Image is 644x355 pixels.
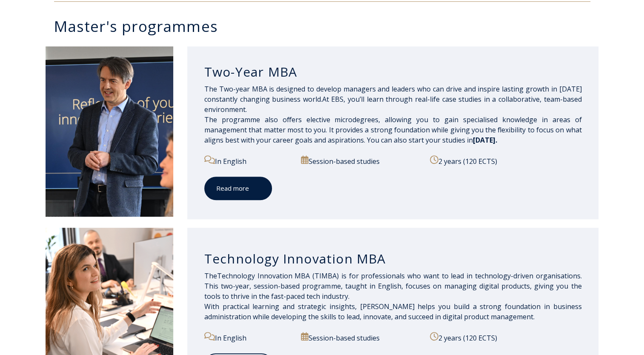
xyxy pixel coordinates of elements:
span: BA (TIMBA) is for profes [301,271,382,281]
span: The [204,271,217,281]
span: sionals who want to lead in technology-driven organisations. This two-year, session-based program... [204,271,582,301]
h3: Two-Year MBA [204,64,582,80]
p: 2 years (120 ECTS) [430,332,581,343]
h3: Technology Innovation MBA [204,251,582,267]
a: Read more [204,177,272,200]
span: You can also start your studies in [367,135,497,145]
span: With practical learning and strategic insights, [PERSON_NAME] helps you build a strong foundation... [204,302,582,321]
span: Technology Innovation M [217,271,382,281]
h3: Master's programmes [54,19,599,34]
span: [DATE]. [473,135,497,145]
img: DSC_2098 [46,46,173,217]
p: Session-based studies [301,332,420,343]
p: Session-based studies [301,155,420,166]
p: 2 years (120 ECTS) [430,155,581,166]
p: In English [204,332,292,343]
span: The Two-year MBA is designed to develop managers and leaders who can drive and inspire lasting gr... [204,84,582,145]
p: In English [204,155,292,166]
